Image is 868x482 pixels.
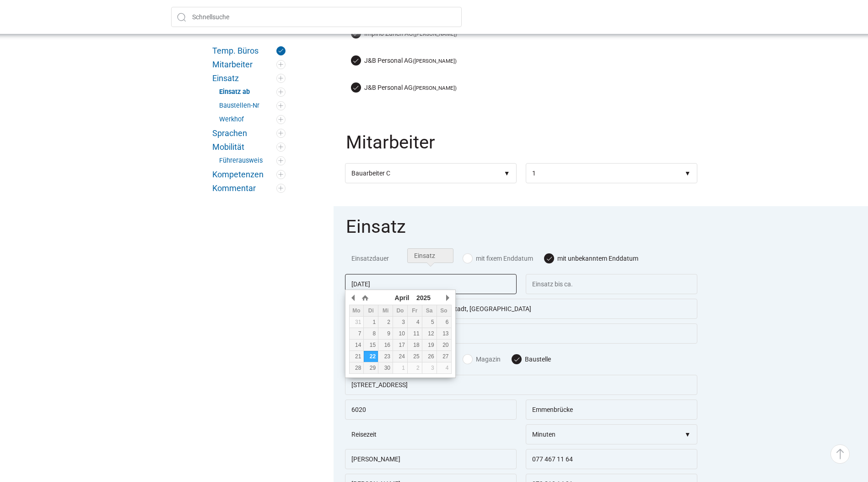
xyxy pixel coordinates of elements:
a: Mobilität [212,142,286,152]
div: 12 [422,330,437,337]
a: Führerausweis [219,156,286,165]
th: Do [393,305,408,317]
div: 11 [408,330,422,337]
span: April [395,294,410,301]
th: Mo [349,305,364,317]
div: 3 [393,319,407,325]
div: 3 [422,365,437,371]
a: Sprachen [212,129,286,138]
legend: Einsatz [345,218,699,247]
div: 2 [378,319,393,325]
div: 9 [378,330,393,337]
span: 2025 [416,294,431,301]
small: ([PERSON_NAME]) [413,58,457,64]
small: ([PERSON_NAME]) [413,31,457,37]
a: Einsatz [212,74,286,83]
a: Werkhof [219,115,286,124]
th: Fr [407,305,422,317]
div: 30 [378,365,393,371]
a: Kompetenzen [212,170,286,179]
input: Einsatz bis ca. [526,274,697,294]
a: Einsatz ab [219,88,286,97]
div: 20 [437,342,451,348]
a: Mitarbeiter [212,60,286,69]
div: 21 [350,353,364,360]
div: 27 [437,353,451,360]
div: 7 [350,330,364,337]
div: 1 [364,319,378,325]
th: Sa [422,305,437,317]
label: Baustelle [512,355,551,364]
div: 13 [437,330,451,337]
div: 19 [422,342,437,348]
label: Reisezeit [351,431,377,438]
div: 16 [378,342,393,348]
input: Startzeit am ersten Tag [345,323,697,344]
label: Magazin [463,355,501,364]
a: Baustellen-Nr [219,101,286,110]
input: Strasse und Nr. [345,375,697,395]
div: 4 [408,319,422,325]
div: 10 [393,330,407,337]
div: 25 [408,353,422,360]
input: PLZ [345,400,517,420]
th: So [437,305,451,317]
div: 1 [393,365,407,371]
legend: Mitarbeiter [345,133,699,163]
small: ([PERSON_NAME]) [413,85,457,91]
div: 5 [422,319,437,325]
div: 29 [364,365,378,371]
input: Telefon [526,449,697,469]
div: 24 [393,353,407,360]
label: mit unbekanntem Enddatum [545,254,638,263]
span: Einsatzdauer [351,254,464,263]
div: 2 [408,365,422,371]
input: Baustellen-Nr [345,299,697,319]
input: Einsatz von [345,274,517,294]
input: Ort [526,400,697,420]
div: 23 [378,353,393,360]
div: 28 [350,365,364,371]
input: Schnellsuche [171,7,462,27]
div: 14 [350,342,364,348]
label: J&B Personal AG [351,56,457,66]
div: 6 [437,319,451,325]
th: Mi [378,305,393,317]
label: J&B Personal AG [351,83,457,93]
div: 22 [364,353,378,360]
div: 8 [364,330,378,337]
input: Name Polier [345,449,517,469]
a: Kommentar [212,184,286,193]
div: 18 [408,342,422,348]
div: 4 [437,365,451,371]
a: Temp. Büros [212,46,286,55]
th: Di [364,305,378,317]
div: 31 [350,319,364,325]
div: 17 [393,342,407,348]
a: ▵ Nach oben [830,444,850,464]
label: mit fixem Enddatum [463,254,533,263]
div: 26 [422,353,437,360]
div: 15 [364,342,378,348]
